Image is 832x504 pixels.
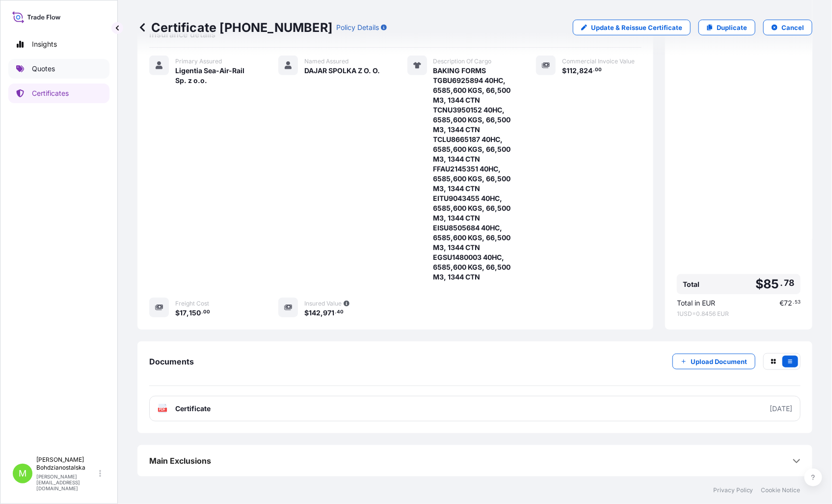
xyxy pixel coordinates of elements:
[784,280,795,286] span: 78
[562,57,635,65] span: Commercial Invoice Value
[304,300,342,308] span: Insured Value
[175,309,180,316] span: $
[321,309,323,316] span: ,
[36,456,97,472] p: [PERSON_NAME] Bohdzianostalska
[323,309,334,316] span: 971
[562,67,566,74] span: $
[149,396,801,421] a: PDFCertificate[DATE]
[761,486,801,494] a: Cookie Notice
[337,310,344,314] span: 40
[677,298,715,308] span: Total in EUR
[335,310,336,314] span: .
[8,34,109,54] a: Insights
[32,39,57,49] p: Insights
[780,280,783,286] span: .
[691,357,747,366] p: Upload Document
[36,474,97,491] p: [PERSON_NAME][EMAIL_ADDRESS][DOMAIN_NAME]
[304,57,349,65] span: Named Assured
[336,23,379,32] p: Policy Details
[784,300,792,307] span: 72
[203,310,210,314] span: 00
[781,23,804,32] p: Cancel
[187,309,189,316] span: ,
[189,309,201,316] span: 150
[593,68,594,72] span: .
[304,66,380,76] span: DAJAR SPOLKA Z O. O.
[8,84,109,103] a: Certificates
[175,57,222,65] span: Primary Assured
[175,300,209,308] span: Freight Cost
[149,357,194,366] span: Documents
[683,280,699,289] span: Total
[19,469,27,478] span: M
[201,310,203,314] span: .
[433,57,492,65] span: Description Of Cargo
[717,23,747,32] p: Duplicate
[8,59,109,79] a: Quotes
[137,20,332,35] p: Certificate [PHONE_NUMBER]
[763,278,779,290] span: 85
[160,408,166,412] text: PDF
[672,354,755,369] button: Upload Document
[175,404,211,414] span: Certificate
[698,20,755,35] a: Duplicate
[309,309,321,316] span: 142
[779,300,784,307] span: €
[793,301,794,304] span: .
[304,309,309,316] span: $
[433,66,513,282] span: BAKING FORMS TGBU6925894 40HC, 6585,600 KGS, 66,500 M3, 1344 CTN TCNU3950152 40HC, 6585,600 KGS, ...
[763,20,812,35] button: Cancel
[579,67,592,74] span: 824
[573,20,691,35] a: Update & Reissue Certificate
[595,68,602,72] span: 00
[713,486,753,494] a: Privacy Policy
[770,404,792,414] div: [DATE]
[591,23,682,32] p: Update & Reissue Certificate
[175,66,255,85] span: Ligentia Sea-Air-Rail Sp. z o.o.
[566,67,577,74] span: 112
[577,67,579,74] span: ,
[32,88,69,98] p: Certificates
[180,309,187,316] span: 17
[677,310,801,318] span: 1 USD = 0.8456 EUR
[32,64,55,74] p: Quotes
[795,301,801,304] span: 53
[149,449,801,473] div: Main Exclusions
[149,456,211,466] span: Main Exclusions
[755,278,763,290] span: $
